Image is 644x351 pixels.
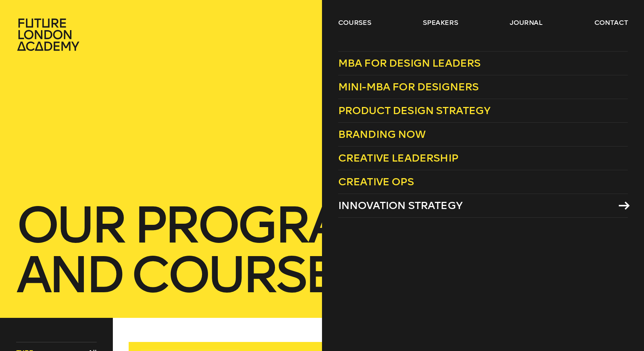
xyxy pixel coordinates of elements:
a: Product Design Strategy [338,99,628,123]
span: Mini-MBA for Designers [338,81,479,93]
a: Creative Ops [338,170,628,194]
span: Creative Ops [338,175,414,188]
a: MBA for Design Leaders [338,51,628,75]
span: Innovation Strategy [338,199,462,212]
span: Creative Leadership [338,152,458,164]
a: Innovation Strategy [338,194,628,218]
a: journal [510,18,542,27]
span: Branding Now [338,128,425,140]
span: MBA for Design Leaders [338,57,481,69]
a: Mini-MBA for Designers [338,75,628,99]
span: Product Design Strategy [338,104,491,117]
a: Branding Now [338,123,628,147]
a: courses [338,18,371,27]
a: contact [594,18,628,27]
a: Creative Leadership [338,147,628,170]
a: speakers [423,18,458,27]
